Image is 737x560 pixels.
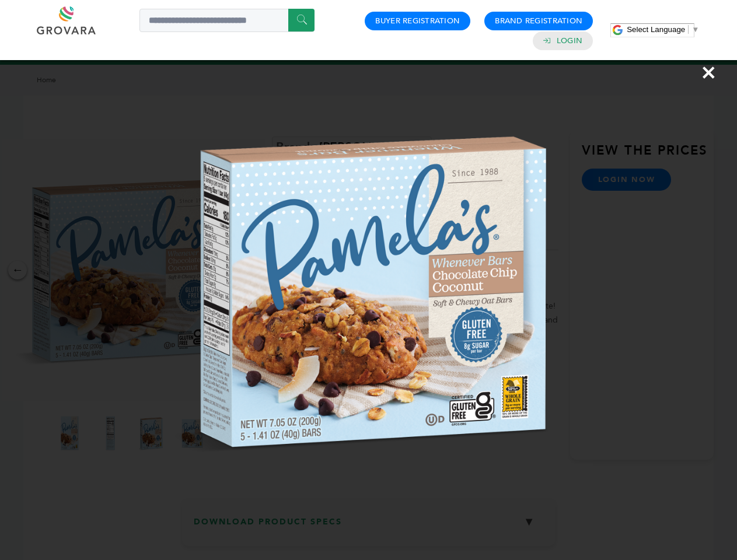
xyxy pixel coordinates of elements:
[557,36,582,46] a: Login
[495,16,582,26] a: Brand Registration
[139,9,315,32] input: Search a product or brand...
[688,25,689,34] span: ​
[701,56,717,89] span: ×
[375,16,460,26] a: Buyer Registration
[691,25,699,34] span: ▼
[627,25,699,34] a: Select Language​
[145,67,593,515] img: Image Preview
[627,25,685,34] span: Select Language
